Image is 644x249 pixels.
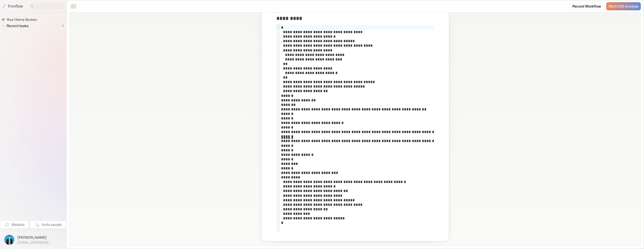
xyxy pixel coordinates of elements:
span: Start COI analysis [609,4,638,9]
a: Record Workflow [569,2,604,10]
img: profile [4,235,14,245]
a: Your Home Screen [2,17,39,23]
a: Start COI analysis [606,2,641,10]
button: Recent tasks [2,23,30,29]
a: freeflow [2,3,23,9]
span: 0 [59,23,66,29]
span: Your Home Screen [6,17,38,22]
span: [EMAIL_ADDRESS][DOMAIN_NAME] [17,240,62,245]
button: [PERSON_NAME][EMAIL_ADDRESS][DOMAIN_NAME] [3,233,63,246]
span: Recent tasks [6,23,30,28]
span: [PERSON_NAME] [17,235,62,240]
p: freeflow [8,3,23,9]
button: Invite people [30,221,66,229]
button: Close the sidebar [69,2,77,10]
